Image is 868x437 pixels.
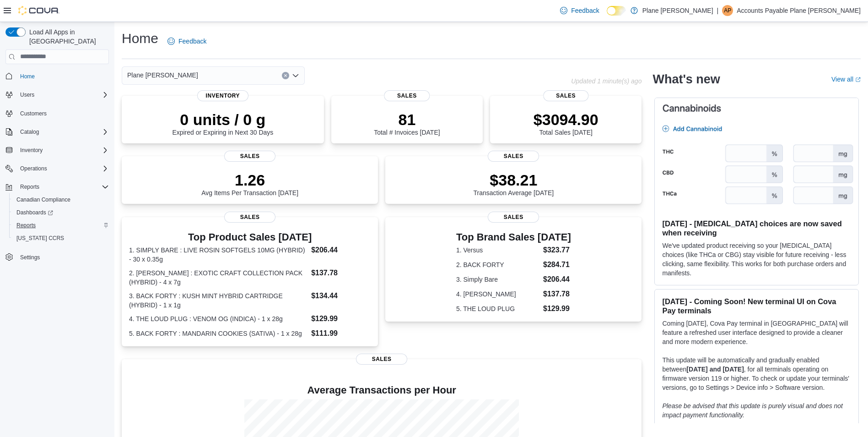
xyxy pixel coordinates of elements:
[488,151,539,162] span: Sales
[534,110,598,129] p: $3094.90
[16,251,109,262] span: Settings
[16,235,64,242] span: [US_STATE] CCRS
[456,232,571,243] h3: Top Brand Sales [DATE]
[474,171,554,189] p: $38.21
[311,328,371,339] dd: $111.99
[201,171,298,197] div: Avg Items Per Transaction [DATE]
[543,90,588,101] span: Sales
[311,268,371,279] dd: $137.78
[16,89,38,100] button: Users
[224,151,275,162] span: Sales
[456,260,539,269] dt: 2. BACK FORTY
[662,319,851,346] p: Coming [DATE], Cova Pay terminal in [GEOGRAPHIC_DATA] will feature a refreshed user interface des...
[178,37,206,46] span: Feedback
[16,126,109,137] span: Catalog
[16,181,43,192] button: Reports
[20,110,47,117] span: Customers
[16,252,43,263] a: Settings
[16,71,38,82] a: Home
[18,6,59,15] img: Cova
[456,275,539,284] dt: 3. Simply Bare
[384,90,430,101] span: Sales
[9,193,113,206] button: Canadian Compliance
[488,212,539,223] span: Sales
[556,1,603,20] a: Feedback
[831,76,861,83] a: View allExternal link
[456,246,539,255] dt: 1. Versus
[20,91,34,98] span: Users
[201,171,298,189] p: 1.26
[16,163,51,174] button: Operations
[129,314,307,323] dt: 4. THE LOUD PLUG : VENOM OG (INDICA) - 1 x 28g
[534,110,598,136] div: Total Sales [DATE]
[16,145,46,156] button: Inventory
[13,207,109,218] span: Dashboards
[652,72,720,87] h2: What's new
[16,222,36,229] span: Reports
[13,233,68,244] a: [US_STATE] CCRS
[311,313,371,324] dd: $129.99
[722,5,733,16] div: Accounts Payable Plane Jane
[13,194,74,205] a: Canadian Compliance
[356,354,407,365] span: Sales
[737,5,861,16] p: Accounts Payable Plane [PERSON_NAME]
[311,245,371,256] dd: $206.44
[129,291,307,310] dt: 3. BACK FORTY : KUSH MINT HYBRID CARTRIDGE (HYBRID) - 1 x 1g
[20,254,40,261] span: Settings
[16,126,43,137] button: Catalog
[2,162,113,175] button: Operations
[2,107,113,120] button: Customers
[20,147,43,154] span: Inventory
[16,163,109,174] span: Operations
[172,110,273,136] div: Expired or Expiring in Next 30 Days
[129,385,634,396] h4: Average Transactions per Hour
[662,241,851,278] p: We've updated product receiving so your [MEDICAL_DATA] choices (like THCa or CBG) stay visible fo...
[607,6,626,16] input: Dark Mode
[456,304,539,313] dt: 5. THE LOUD PLUG
[292,72,299,79] button: Open list of options
[571,6,599,15] span: Feedback
[543,259,571,270] dd: $284.71
[20,128,39,136] span: Catalog
[543,245,571,256] dd: $323.77
[2,250,113,263] button: Settings
[662,355,851,392] p: This update will be automatically and gradually enabled between , for all terminals operating on ...
[129,329,307,338] dt: 5. BACK FORTY : MANDARIN COOKIES (SATIVA) - 1 x 28g
[717,5,719,16] p: |
[129,246,307,264] dt: 1. SIMPLY BARE : LIVE ROSIN SOFTGELS 10MG (HYBRID) - 30 x 0.35g
[13,220,39,231] a: Reports
[662,219,851,237] h3: [DATE] - [MEDICAL_DATA] choices are now saved when receiving
[642,5,713,16] p: Plane [PERSON_NAME]
[543,303,571,314] dd: $129.99
[2,126,113,138] button: Catalog
[855,77,861,82] svg: External link
[16,71,109,82] span: Home
[197,90,248,101] span: Inventory
[686,366,744,373] strong: [DATE] and [DATE]
[13,207,57,218] a: Dashboards
[16,209,53,216] span: Dashboards
[724,5,731,16] span: AP
[13,233,109,244] span: Washington CCRS
[374,110,440,129] p: 81
[9,232,113,245] button: [US_STATE] CCRS
[571,77,642,85] p: Updated 1 minute(s) ago
[543,289,571,300] dd: $137.78
[16,181,109,192] span: Reports
[26,27,109,46] span: Load All Apps in [GEOGRAPHIC_DATA]
[13,194,109,205] span: Canadian Compliance
[129,268,307,287] dt: 2. [PERSON_NAME] : EXOTIC CRAFT COLLECTION PACK (HYBRID) - 4 x 7g
[16,145,109,156] span: Inventory
[13,220,109,231] span: Reports
[662,402,843,419] em: Please be advised that this update is purely visual and does not impact payment functionality.
[2,144,113,157] button: Inventory
[2,70,113,83] button: Home
[16,108,50,119] a: Customers
[224,212,275,223] span: Sales
[662,297,851,315] h3: [DATE] - Coming Soon! New terminal UI on Cova Pay terminals
[9,206,113,219] a: Dashboards
[474,171,554,197] div: Transaction Average [DATE]
[5,66,109,288] nav: Complex example
[543,274,571,285] dd: $206.44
